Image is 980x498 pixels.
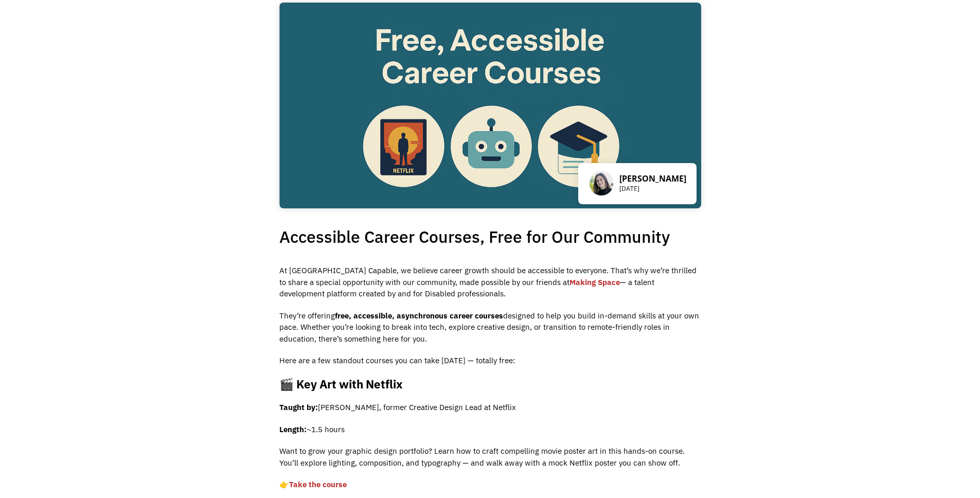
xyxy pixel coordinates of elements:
strong: Taught by: [279,402,318,412]
p: ~1.5 hours [279,424,701,436]
a: Making Space [569,277,620,287]
strong: 🎬 Key Art with Netflix [279,377,403,392]
strong: free, accessible, asynchronous career courses [335,311,503,321]
h1: Accessible Career Courses, Free for Our Community [279,223,701,250]
p: [PERSON_NAME] [619,173,686,184]
p: Want to grow your graphic design portfolio? Learn how to craft compelling movie poster art in thi... [279,446,701,469]
strong: Length: [279,424,307,434]
p: At [GEOGRAPHIC_DATA] Capable, we believe career growth should be accessible to everyone. That’s w... [279,265,701,300]
p: [PERSON_NAME], former Creative Design Lead at Netflix [279,402,701,414]
p: They’re offering designed to help you build in-demand skills at your own pace. Whether you’re loo... [279,310,701,345]
a: Take the course‍ [289,479,347,489]
p: Here are a few standout courses you can take [DATE] — totally free: [279,355,701,367]
p: [DATE] [619,184,686,194]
